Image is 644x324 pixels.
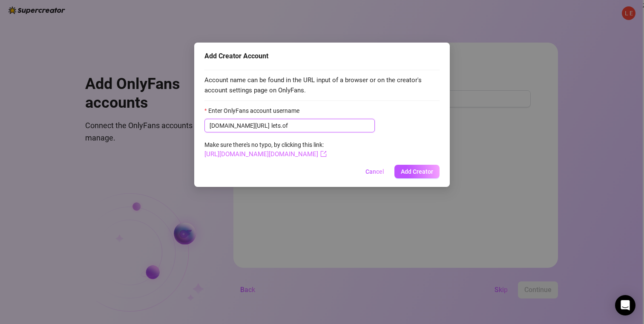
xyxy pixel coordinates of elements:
[365,168,384,175] span: Cancel
[204,75,440,95] span: Account name can be found in the URL input of a browser or on the creator's account settings page...
[204,141,327,158] span: Make sure there's no typo, by clicking this link:
[204,106,305,115] label: Enter OnlyFans account username
[271,121,370,130] input: Enter OnlyFans account username
[210,121,270,130] span: [DOMAIN_NAME][URL]
[204,51,440,61] div: Add Creator Account
[615,295,635,315] div: Open Intercom Messenger
[359,165,391,178] button: Cancel
[320,151,327,157] span: export
[401,168,433,175] span: Add Creator
[394,165,440,178] button: Add Creator
[204,150,327,158] a: [URL][DOMAIN_NAME][DOMAIN_NAME]export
